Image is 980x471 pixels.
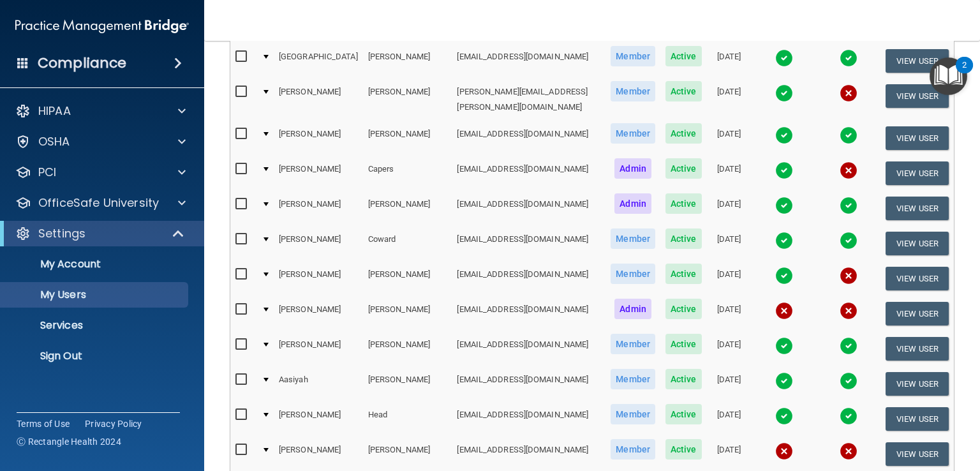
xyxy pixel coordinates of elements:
button: View User [886,337,949,361]
td: [DATE] [707,156,752,191]
p: HIPAA [38,103,71,119]
p: Sign Out [8,350,182,363]
img: tick.e7d51cea.svg [840,232,857,250]
td: [PERSON_NAME] [274,121,363,156]
button: View User [886,197,949,220]
span: Member [611,81,655,101]
span: Active [665,369,702,389]
img: cross.ca9f0e7f.svg [775,302,793,320]
td: [DATE] [707,191,752,226]
button: View User [886,267,949,290]
td: [EMAIL_ADDRESS][DOMAIN_NAME] [452,401,605,437]
span: Member [611,228,655,249]
p: OfficeSafe University [38,195,159,211]
td: Coward [363,226,452,261]
p: Settings [38,226,85,241]
span: Active [665,299,702,319]
td: [EMAIL_ADDRESS][DOMAIN_NAME] [452,226,605,261]
img: tick.e7d51cea.svg [775,267,793,285]
span: Active [665,404,702,424]
span: Member [611,264,655,284]
td: [EMAIL_ADDRESS][DOMAIN_NAME] [452,156,605,191]
td: [EMAIL_ADDRESS][DOMAIN_NAME] [452,296,605,331]
td: [DATE] [707,261,752,296]
span: Active [665,46,702,66]
span: Member [611,404,655,424]
img: cross.ca9f0e7f.svg [840,442,857,460]
td: Aasiyah [274,366,363,401]
td: [PERSON_NAME] [274,78,363,121]
td: [PERSON_NAME] [363,121,452,156]
button: View User [886,442,949,466]
img: tick.e7d51cea.svg [775,337,793,355]
a: Settings [15,226,185,241]
p: OSHA [38,134,70,149]
td: [PERSON_NAME] [274,296,363,331]
h4: Compliance [38,54,126,72]
img: tick.e7d51cea.svg [840,337,857,355]
td: [DATE] [707,366,752,401]
img: cross.ca9f0e7f.svg [775,442,793,460]
button: View User [886,372,949,396]
td: [PERSON_NAME] [363,366,452,401]
td: [PERSON_NAME] [363,191,452,226]
img: tick.e7d51cea.svg [840,49,857,67]
td: [DATE] [707,331,752,366]
img: tick.e7d51cea.svg [775,126,793,144]
span: Admin [614,158,651,179]
span: Active [665,334,702,354]
span: Member [611,334,655,354]
td: [GEOGRAPHIC_DATA] [274,43,363,78]
a: OfficeSafe University [15,195,186,211]
button: View User [886,302,949,325]
td: [PERSON_NAME] [363,261,452,296]
span: Member [611,439,655,460]
td: [DATE] [707,78,752,121]
td: [PERSON_NAME] [274,226,363,261]
a: OSHA [15,134,186,149]
div: 2 [962,65,967,82]
td: [PERSON_NAME] [363,43,452,78]
a: HIPAA [15,103,186,119]
a: Privacy Policy [85,417,142,430]
img: tick.e7d51cea.svg [775,232,793,250]
td: [EMAIL_ADDRESS][DOMAIN_NAME] [452,261,605,296]
td: [DATE] [707,43,752,78]
span: Member [611,46,655,66]
td: [EMAIL_ADDRESS][DOMAIN_NAME] [452,331,605,366]
img: cross.ca9f0e7f.svg [840,161,857,179]
td: [PERSON_NAME] [274,331,363,366]
span: Member [611,123,655,144]
td: [PERSON_NAME] [274,401,363,437]
button: View User [886,49,949,73]
p: My Users [8,288,182,301]
button: View User [886,84,949,108]
td: Capers [363,156,452,191]
span: Ⓒ Rectangle Health 2024 [17,435,121,448]
img: tick.e7d51cea.svg [775,197,793,214]
td: [PERSON_NAME] [363,78,452,121]
td: Head [363,401,452,437]
span: Active [665,158,702,179]
img: tick.e7d51cea.svg [775,372,793,390]
img: tick.e7d51cea.svg [840,126,857,144]
img: tick.e7d51cea.svg [840,197,857,214]
td: [PERSON_NAME] [363,331,452,366]
img: PMB logo [15,13,189,39]
button: View User [886,126,949,150]
span: Active [665,193,702,214]
img: tick.e7d51cea.svg [840,372,857,390]
a: Terms of Use [17,417,70,430]
img: cross.ca9f0e7f.svg [840,84,857,102]
td: [EMAIL_ADDRESS][DOMAIN_NAME] [452,191,605,226]
td: [PERSON_NAME] [274,156,363,191]
button: Open Resource Center, 2 new notifications [930,57,967,95]
p: My Account [8,258,182,271]
td: [PERSON_NAME] [363,296,452,331]
span: Active [665,228,702,249]
td: [PERSON_NAME][EMAIL_ADDRESS][PERSON_NAME][DOMAIN_NAME] [452,78,605,121]
img: cross.ca9f0e7f.svg [840,267,857,285]
img: tick.e7d51cea.svg [775,161,793,179]
td: [DATE] [707,296,752,331]
span: Active [665,123,702,144]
